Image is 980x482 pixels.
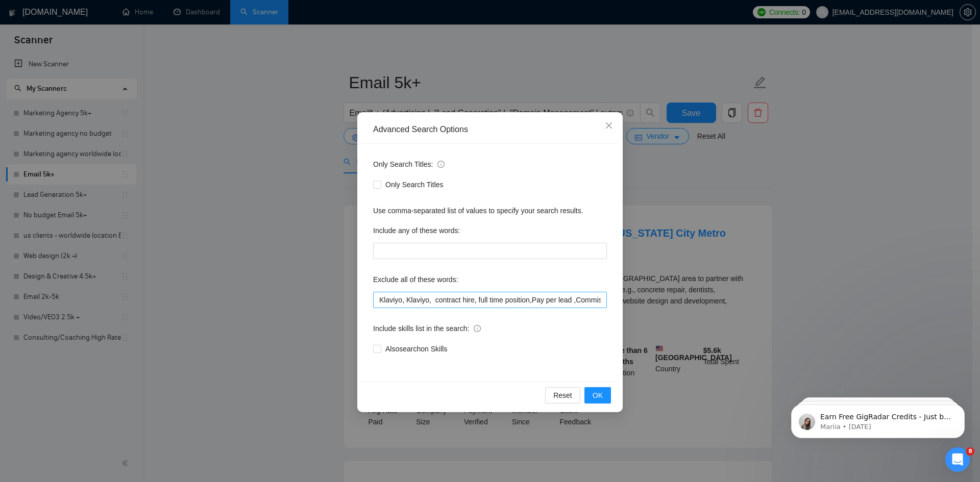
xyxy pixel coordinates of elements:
[373,271,458,288] label: Exclude all of these words:
[595,112,623,140] button: Close
[373,222,460,239] label: Include any of these words:
[373,124,607,135] div: Advanced Search Options
[373,159,445,170] span: Only Search Titles:
[381,179,448,190] span: Only Search Titles
[553,390,572,401] span: Reset
[945,447,970,472] iframe: Intercom live chat
[373,323,481,334] span: Include skills list in the search:
[966,447,974,455] span: 8
[584,387,611,403] button: OK
[776,383,980,454] iframe: Intercom notifications message
[605,121,613,130] span: close
[593,390,603,401] span: OK
[545,387,580,403] button: Reset
[381,343,451,354] span: Also search on Skills
[437,161,445,168] span: info-circle
[373,205,607,216] div: Use comma-separated list of values to specify your search results.
[474,325,481,332] span: info-circle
